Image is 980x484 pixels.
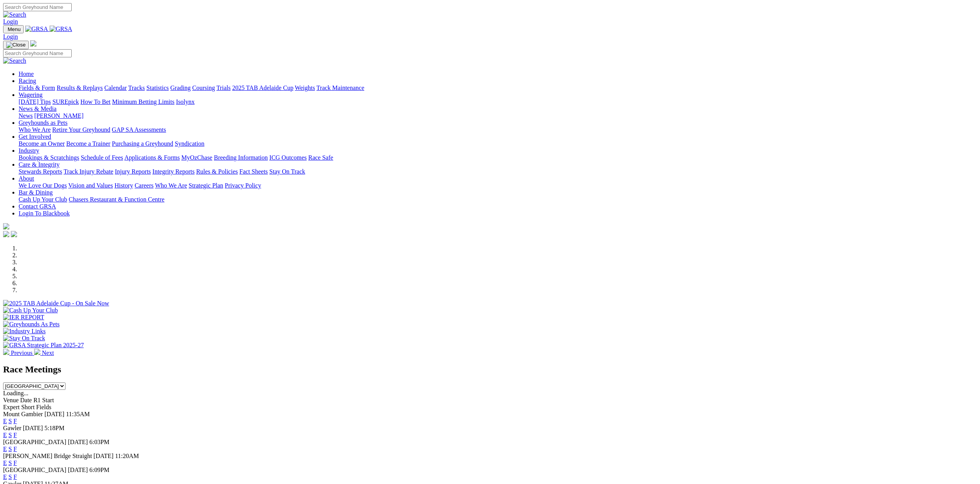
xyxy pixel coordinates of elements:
[9,418,12,424] a: S
[19,182,67,189] a: We Love Our Dogs
[112,126,166,133] a: GAP SA Assessments
[269,168,305,175] a: Stay On Track
[3,446,7,452] a: E
[155,182,187,189] a: Who We Are
[3,25,24,33] button: Toggle navigation
[19,140,977,147] div: Get Involved
[52,126,110,133] a: Retire Your Greyhound
[146,84,169,91] a: Statistics
[19,140,65,147] a: Become an Owner
[134,182,153,189] a: Careers
[3,11,26,18] img: Search
[3,439,66,445] span: [GEOGRAPHIC_DATA]
[34,112,83,119] a: [PERSON_NAME]
[33,397,54,403] span: R1 Start
[66,411,90,417] span: 11:35AM
[57,84,103,91] a: Results & Replays
[308,154,333,161] a: Race Safe
[3,390,28,396] span: Loading...
[14,446,17,452] a: F
[3,404,20,410] span: Expert
[19,154,977,161] div: Industry
[19,133,51,140] a: Get Involved
[14,432,17,438] a: F
[196,168,238,175] a: Rules & Policies
[3,307,58,314] img: Cash Up Your Club
[25,26,48,33] img: GRSA
[14,474,17,480] a: F
[34,349,40,355] img: chevron-right-pager-white.svg
[19,196,977,203] div: Bar & Dining
[19,168,62,175] a: Stewards Reports
[19,91,43,98] a: Wagering
[3,223,9,229] img: logo-grsa-white.png
[3,453,92,459] span: [PERSON_NAME] Bridge Straight
[69,196,164,203] a: Chasers Restaurant & Function Centre
[225,182,261,189] a: Privacy Policy
[81,98,111,105] a: How To Bet
[19,154,79,161] a: Bookings & Scratchings
[19,189,53,196] a: Bar & Dining
[189,182,223,189] a: Strategic Plan
[3,3,72,11] input: Search
[14,418,17,424] a: F
[9,432,12,438] a: S
[45,411,65,417] span: [DATE]
[9,446,12,452] a: S
[104,84,127,91] a: Calendar
[3,349,9,355] img: chevron-left-pager-white.svg
[295,84,315,91] a: Weights
[19,147,39,154] a: Industry
[3,432,7,438] a: E
[64,168,113,175] a: Track Injury Rebate
[3,231,9,237] img: facebook.svg
[192,84,215,91] a: Coursing
[19,112,33,119] a: News
[19,175,34,182] a: About
[112,140,173,147] a: Purchasing a Greyhound
[19,78,36,84] a: Racing
[45,425,65,431] span: 5:18PM
[3,321,60,328] img: Greyhounds As Pets
[11,350,33,356] span: Previous
[19,71,34,77] a: Home
[23,425,43,431] span: [DATE]
[11,231,17,237] img: twitter.svg
[3,411,43,417] span: Mount Gambier
[6,42,26,48] img: Close
[3,474,7,480] a: E
[124,154,180,161] a: Applications & Forms
[3,314,44,321] img: IER REPORT
[3,397,19,403] span: Venue
[21,404,35,410] span: Short
[3,49,72,57] input: Search
[232,84,293,91] a: 2025 TAB Adelaide Cup
[3,41,29,49] button: Toggle navigation
[19,84,55,91] a: Fields & Form
[68,182,113,189] a: Vision and Values
[269,154,307,161] a: ICG Outcomes
[114,182,133,189] a: History
[171,84,191,91] a: Grading
[239,168,268,175] a: Fact Sheets
[68,467,88,473] span: [DATE]
[176,98,195,105] a: Isolynx
[19,182,977,189] div: About
[90,439,110,445] span: 6:03PM
[128,84,145,91] a: Tracks
[19,84,977,91] div: Racing
[19,203,56,210] a: Contact GRSA
[93,453,114,459] span: [DATE]
[30,40,36,47] img: logo-grsa-white.png
[81,154,123,161] a: Schedule of Fees
[34,350,54,356] a: Next
[3,300,109,307] img: 2025 TAB Adelaide Cup - On Sale Now
[3,460,7,466] a: E
[19,168,977,175] div: Care & Integrity
[36,404,51,410] span: Fields
[115,453,139,459] span: 11:20AM
[9,460,12,466] a: S
[3,328,46,335] img: Industry Links
[152,168,195,175] a: Integrity Reports
[115,168,151,175] a: Injury Reports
